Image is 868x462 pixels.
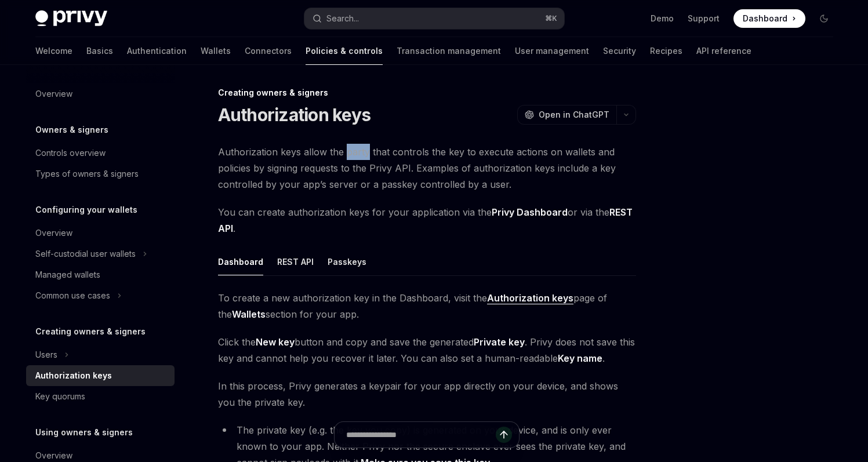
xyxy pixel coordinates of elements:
[326,12,359,26] div: Search...
[35,167,139,181] div: Types of owners & signers
[26,386,175,407] a: Key quorums
[688,13,720,24] a: Support
[35,268,100,282] div: Managed wallets
[539,109,609,121] span: Open in ChatGPT
[218,204,636,237] span: You can create authorization keys for your application via the or via the .
[35,425,133,439] h5: Using owners & signers
[696,37,751,65] a: API reference
[35,37,72,65] a: Welcome
[304,8,564,29] button: Open search
[35,87,72,101] div: Overview
[218,378,636,410] span: In this process, Privy generates a keypair for your app directly on your device, and shows you th...
[218,144,636,192] span: Authorization keys allow the party that controls the key to execute actions on wallets and polici...
[346,422,496,448] input: Ask a question...
[256,336,295,348] strong: New key
[515,37,589,65] a: User management
[35,289,110,303] div: Common use cases
[26,365,175,386] a: Authorization keys
[218,290,636,322] span: To create a new authorization key in the Dashboard, visit the page of the section for your app.
[650,37,682,65] a: Recipes
[26,285,175,306] button: Toggle Common use cases section
[496,427,512,443] button: Send message
[218,248,263,275] button: Dashboard
[35,247,136,261] div: Self-custodial user wallets
[35,325,146,339] h5: Creating owners & signers
[35,348,57,362] div: Users
[35,203,137,217] h5: Configuring your wallets
[651,13,674,24] a: Demo
[492,206,568,218] strong: Privy Dashboard
[35,123,108,137] h5: Owners & signers
[26,344,175,365] button: Toggle Users section
[26,83,175,104] a: Overview
[815,9,833,28] button: Toggle dark mode
[218,104,371,125] h1: Authorization keys
[35,369,112,383] div: Authorization keys
[232,308,266,320] strong: Wallets
[733,9,805,28] a: Dashboard
[743,13,787,24] span: Dashboard
[218,334,636,366] span: Click the button and copy and save the generated . Privy does not save this key and cannot help y...
[86,37,113,65] a: Basics
[35,226,72,240] div: Overview
[218,87,636,99] div: Creating owners & signers
[245,37,292,65] a: Connectors
[306,37,383,65] a: Policies & controls
[517,105,616,125] button: Open in ChatGPT
[35,146,106,160] div: Controls overview
[26,223,175,243] a: Overview
[397,37,501,65] a: Transaction management
[201,37,231,65] a: Wallets
[35,10,107,27] img: dark logo
[487,292,573,304] a: Authorization keys
[26,243,175,264] button: Toggle Self-custodial user wallets section
[26,163,175,184] a: Types of owners & signers
[26,264,175,285] a: Managed wallets
[474,336,525,348] strong: Private key
[603,37,636,65] a: Security
[26,143,175,163] a: Controls overview
[545,14,557,23] span: ⌘ K
[328,248,366,275] button: Passkeys
[35,390,85,403] div: Key quorums
[558,352,602,364] strong: Key name
[277,248,314,275] button: REST API
[127,37,187,65] a: Authentication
